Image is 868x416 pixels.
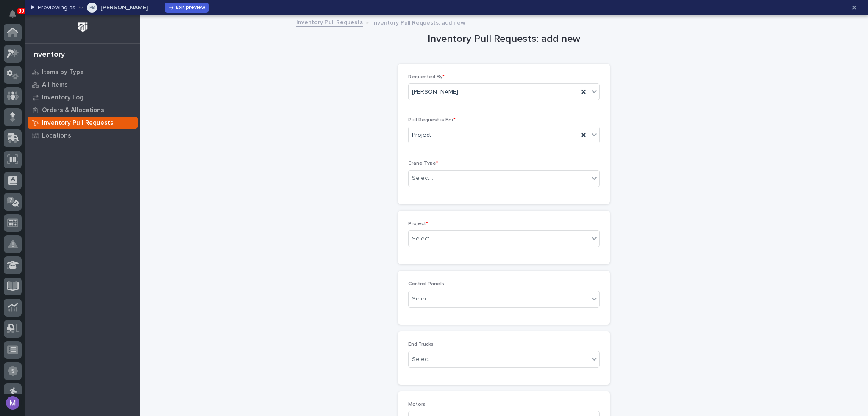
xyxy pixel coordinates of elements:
[412,295,433,303] div: Select...
[408,74,445,80] span: Requested By
[79,1,148,14] button: Patrick Briar[PERSON_NAME]
[408,161,438,166] span: Crane Type
[25,78,140,91] a: All Items
[412,88,458,96] span: [PERSON_NAME]
[11,10,22,24] div: Notifications30
[89,3,95,13] div: Patrick Briar
[408,402,426,407] span: Motors
[32,50,65,60] div: Inventory
[412,131,431,140] span: Project
[42,132,71,140] p: Locations
[412,355,433,364] div: Select...
[25,116,140,129] a: Inventory Pull Requests
[4,5,22,23] button: Notifications
[19,8,24,14] p: 30
[100,5,148,11] p: [PERSON_NAME]
[408,118,456,123] span: Pull Request is For
[372,17,465,27] p: Inventory Pull Requests: add new
[412,174,433,183] div: Select...
[176,5,205,10] span: Exit preview
[42,69,84,76] p: Items by Type
[25,129,140,142] a: Locations
[398,33,610,45] h1: Inventory Pull Requests: add new
[408,221,428,226] span: Project
[4,394,22,412] button: users-avatar
[38,4,75,11] p: Previewing as
[25,66,140,78] a: Items by Type
[25,104,140,116] a: Orders & Allocations
[42,81,68,89] p: All Items
[408,281,444,287] span: Control Panels
[296,17,363,27] a: Inventory Pull Requests
[25,91,140,104] a: Inventory Log
[412,234,433,243] div: Select...
[42,119,114,127] p: Inventory Pull Requests
[75,19,91,35] img: Workspace Logo
[165,3,209,13] button: Exit preview
[408,342,434,347] span: End Trucks
[42,94,83,102] p: Inventory Log
[42,107,104,114] p: Orders & Allocations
